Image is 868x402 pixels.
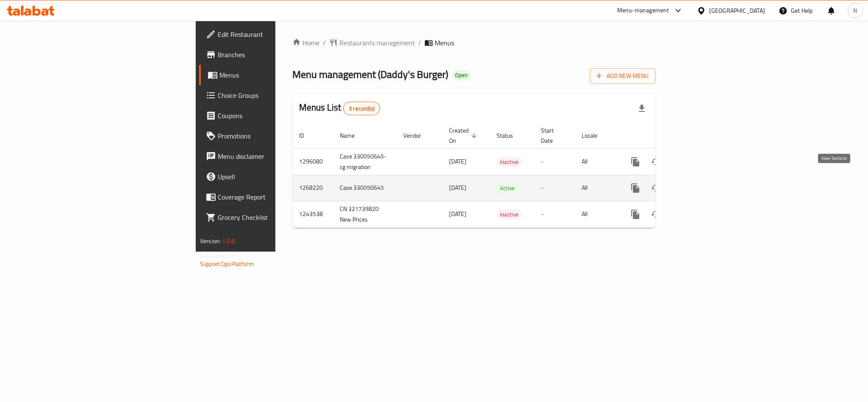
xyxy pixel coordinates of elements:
table: enhanced table [292,123,713,228]
span: Edit Restaurant [218,29,334,39]
div: Open [452,70,471,80]
a: Choice Groups [199,85,341,105]
span: Version: [200,236,221,247]
a: Edit Restaurant [199,24,341,44]
div: Inactive [496,157,522,167]
a: Coupons [199,105,341,126]
span: Add New Menu [596,71,649,81]
div: Menu-management [617,6,669,16]
a: Coverage Report [199,187,341,207]
span: Inactive [496,210,522,219]
span: Menu disclaimer [218,151,334,161]
button: Change Status [646,152,666,172]
span: Branches [218,50,334,60]
div: [GEOGRAPHIC_DATA] [709,6,765,15]
span: Status [496,130,524,141]
span: [DATE] [449,182,466,193]
span: Menu management ( Daddy's Burger ) [292,65,448,84]
span: Grocery Checklist [218,212,334,222]
span: Open [452,72,471,79]
span: Get support on: [200,250,239,261]
th: Actions [618,123,713,149]
a: Restaurants management [329,38,415,48]
div: Total records count [343,102,380,115]
td: CN 321739820 New Prices [333,201,397,227]
span: [DATE] [449,208,466,219]
td: Case 330050645 [333,175,397,201]
button: more [625,152,646,172]
span: Locale [582,130,608,141]
span: Inactive [496,157,522,167]
span: Start Date [541,125,565,146]
span: 1.0.0 [222,236,235,247]
span: Upsell [218,172,334,182]
nav: breadcrumb [292,38,655,48]
h2: Menus List [299,101,380,115]
a: Menu disclaimer [199,146,341,166]
button: more [625,204,646,225]
td: All [575,201,618,227]
span: Name [340,130,366,141]
button: more [625,178,646,198]
td: - [534,175,575,201]
a: Grocery Checklist [199,207,341,227]
a: Branches [199,44,341,65]
li: / [418,38,421,48]
div: Export file [632,98,652,119]
button: Change Status [646,204,666,225]
span: 3 record(s) [344,105,380,113]
span: Menus [219,70,334,80]
a: Menus [199,65,341,85]
a: Support.OpsPlatform [200,258,254,269]
span: Promotions [218,131,334,141]
span: Restaurants management [339,38,415,48]
span: ID [299,130,315,141]
td: All [575,148,618,175]
button: Change Status [646,178,666,198]
span: Created On [449,125,480,146]
a: Promotions [199,126,341,146]
span: Choice Groups [218,90,334,100]
td: Case 330050645-cg migration [333,148,397,175]
a: Upsell [199,166,341,187]
span: [DATE] [449,156,466,167]
span: Menus [435,38,454,48]
span: Coverage Report [218,192,334,202]
span: Vendor [403,130,432,141]
td: All [575,175,618,201]
button: Add New Menu [590,68,655,84]
td: - [534,148,575,175]
span: Coupons [218,111,334,121]
span: N [853,6,857,15]
td: - [534,201,575,227]
span: Active [496,183,518,193]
